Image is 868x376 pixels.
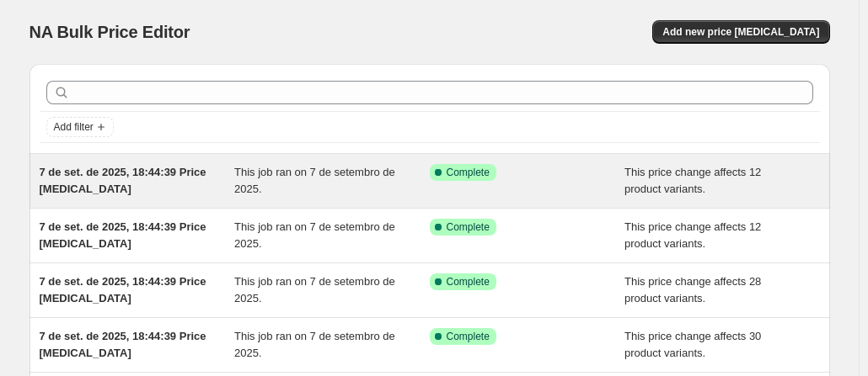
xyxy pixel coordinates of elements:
[234,330,395,359] span: This job ran on 7 de setembro de 2025.
[40,166,206,195] span: 7 de set. de 2025, 18:44:39 Price [MEDICAL_DATA]
[234,166,395,195] span: This job ran on 7 de setembro de 2025.
[234,220,395,250] span: This job ran on 7 de setembro de 2025.
[624,166,761,195] span: This price change affects 12 product variants.
[29,23,190,41] span: NA Bulk Price Editor
[40,220,206,250] span: 7 de set. de 2025, 18:44:39 Price [MEDICAL_DATA]
[624,275,761,305] span: This price change affects 28 product variants.
[54,120,94,134] span: Add filter
[447,220,490,234] span: Complete
[624,220,761,250] span: This price change affects 12 product variants.
[447,275,490,289] span: Complete
[40,275,206,305] span: 7 de set. de 2025, 18:44:39 Price [MEDICAL_DATA]
[46,117,114,137] button: Add filter
[447,330,490,343] span: Complete
[652,20,829,44] button: Add new price [MEDICAL_DATA]
[40,330,206,359] span: 7 de set. de 2025, 18:44:39 Price [MEDICAL_DATA]
[624,330,761,359] span: This price change affects 30 product variants.
[234,275,395,305] span: This job ran on 7 de setembro de 2025.
[662,25,819,39] span: Add new price [MEDICAL_DATA]
[447,166,490,179] span: Complete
